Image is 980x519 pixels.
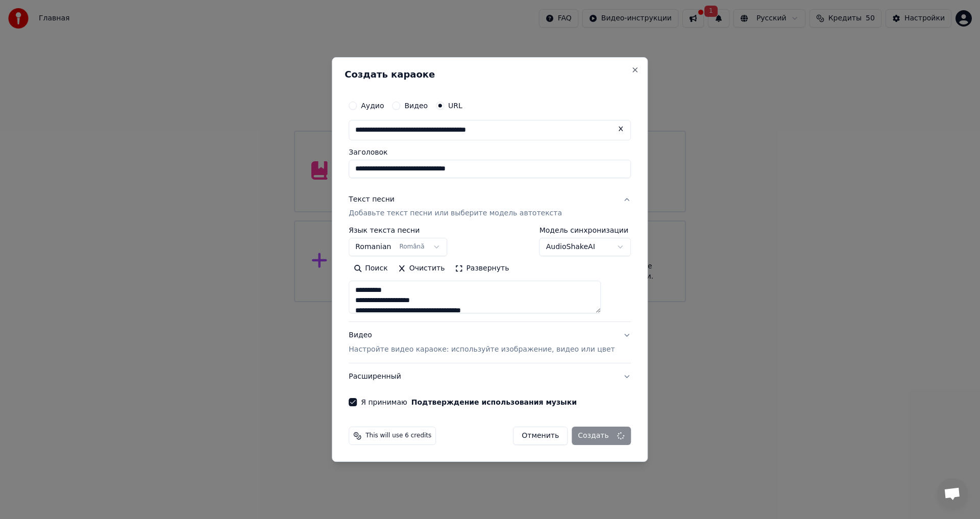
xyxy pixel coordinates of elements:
p: Настройте видео караоке: используйте изображение, видео или цвет [349,344,615,355]
label: Заголовок [349,149,631,156]
h2: Создать караоке [345,70,635,79]
button: Поиск [349,261,393,277]
label: Я принимаю [361,399,577,406]
div: Текст песни [349,194,395,205]
label: Язык текста песни [349,227,447,234]
label: URL [448,102,462,109]
p: Добавьте текст песни или выберите модель автотекста [349,209,562,219]
button: ВидеоНастройте видео караоке: используйте изображение, видео или цвет [349,323,631,363]
label: Видео [404,102,428,109]
div: Видео [349,331,615,355]
button: Текст песниДобавьте текст песни или выберите модель автотекста [349,186,631,227]
div: Текст песниДобавьте текст песни или выберите модель автотекста [349,227,631,322]
button: Очистить [393,261,450,277]
label: Аудио [361,102,384,109]
span: This will use 6 credits [365,432,431,440]
label: Модель синхронизации [540,227,631,234]
button: Я принимаю [411,399,577,406]
button: Расширенный [349,363,631,390]
button: Развернуть [450,261,514,277]
button: Отменить [513,427,568,445]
